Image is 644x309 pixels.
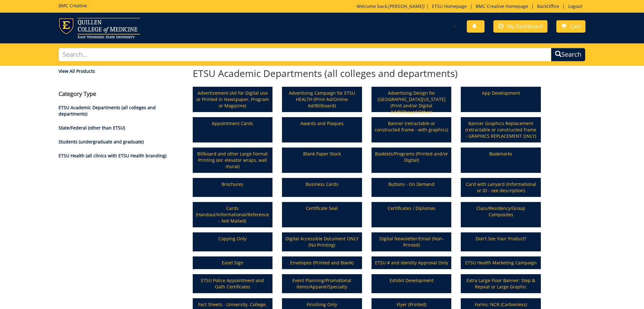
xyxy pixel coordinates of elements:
[461,148,540,172] a: Bookmarks
[372,203,451,227] a: Certificates / Diplomas
[193,233,272,251] a: Copying Only
[59,125,125,131] a: State/Federal (other than ETSU)
[283,118,361,142] a: Awards and Plaques
[59,68,183,74] a: View All Products
[461,233,540,251] a: Don't See Your Product?
[493,20,547,33] a: My Dashboard
[461,257,540,268] a: ETSU Health Marketing Campaign
[283,148,361,172] a: Blank Paper Stock
[193,87,272,111] a: Advertisement (Ad for Digital use or Printed in Newspaper, Program or Magazine)
[372,275,451,293] a: Exhibit Development
[461,118,540,142] a: Banner Graphics Replacement (retractable or constructed frame - GRAPHICS REPLACEMENT ONLY)
[461,203,540,227] a: Class/Residency/Group Composites
[59,3,87,8] h5: BMC Creative
[59,91,183,97] h4: Category Type
[193,275,272,293] a: ETSU Police Appointment and Oath Certificates
[551,48,585,61] button: Search
[283,275,361,293] a: Event Planning/Promotional Items/Apparel/Specialty
[372,118,451,142] a: Banner (retractable or constructed frame - with graphics)
[570,23,580,30] span: Cart
[372,233,451,251] a: Digital Newsletter/Email (Non-Printed)
[193,257,272,268] a: Easel Sign
[372,148,451,172] a: Booklets/Programs (Printed and/or Digital)
[283,257,361,268] a: Envelopes (Printed and Blank)
[193,68,541,79] h2: ETSU Academic Departments (all colleges and departments)
[59,153,166,159] a: ETSU Health (all clinics with ETSU Health branding)
[372,87,451,111] a: Advertising Design for [GEOGRAPHIC_DATA][US_STATE] (Print and/or Digital Ad/Billboard/Other)
[534,3,562,9] a: BackOffice
[372,257,451,268] a: ETSU # and Identity Approval Only
[372,179,451,196] a: Buttons - On Demand
[283,87,361,111] a: Advertising Campaign for ETSU HEALTH (Print Ad/Online Ad/Billboard)
[193,118,272,142] a: Appointment Cards
[429,3,470,9] a: ETSU Homepage
[556,20,585,33] a: Cart
[59,18,140,38] img: ETSU logo
[507,23,542,30] span: My Dashboard
[59,104,156,117] a: ETSU Academic Departments (all colleges and departments)
[59,139,144,145] a: Students (undergraduate and graduate)
[388,3,424,9] a: [PERSON_NAME]
[193,179,272,196] a: Brochures
[357,3,585,9] p: Welcome back, ! | | | |
[461,87,540,111] a: App Development
[461,179,540,196] a: Card with Lanyard (Informational or ID - see description)
[283,179,361,196] a: Business Cards
[461,275,540,293] a: Extra Large Floor Banner: Step & Repeat or Large Graphic
[283,203,361,227] a: Certificate Seal
[59,48,552,61] input: Search...
[283,233,361,251] a: Digital Accessible Document ONLY (No Printing)
[193,148,272,172] a: Billboard and other Large Format Printing (ex: elevator wraps, wall mural)
[472,3,531,9] a: BMC Creative Homepage
[193,203,272,227] a: Cards (Handout/Informational/Reference - Not Mailed)
[565,3,585,9] a: Logout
